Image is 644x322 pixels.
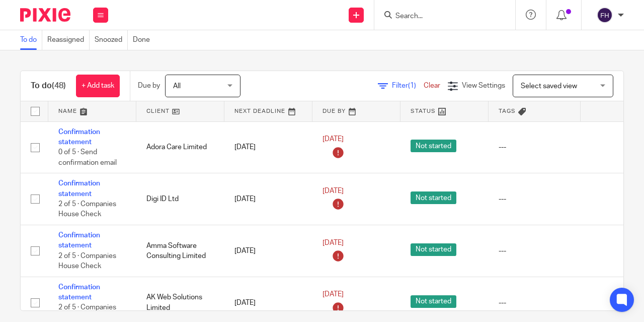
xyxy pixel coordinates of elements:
[224,173,312,225] td: [DATE]
[58,149,117,166] span: 0 of 5 · Send confirmation email
[58,128,100,146] a: Confirmation statement
[411,191,456,204] span: Not started
[136,225,224,277] td: Amma Software Consulting Limited
[499,142,571,152] div: ---
[58,232,100,249] a: Confirmation statement
[323,239,344,246] span: [DATE]
[424,82,440,89] a: Clear
[95,30,128,50] a: Snoozed
[20,30,42,50] a: To do
[138,81,160,91] p: Due by
[597,7,613,23] img: svg%3E
[31,81,66,91] h1: To do
[58,252,116,270] span: 2 of 5 · Companies House Check
[224,225,312,277] td: [DATE]
[462,82,505,89] span: View Settings
[52,82,66,90] span: (48)
[499,194,571,204] div: ---
[323,291,344,298] span: [DATE]
[521,83,577,90] span: Select saved view
[499,298,571,308] div: ---
[136,121,224,173] td: Adora Care Limited
[58,180,100,197] a: Confirmation statement
[58,201,116,218] span: 2 of 5 · Companies House Check
[133,30,155,50] a: Done
[499,108,516,114] span: Tags
[323,187,344,195] span: [DATE]
[76,75,120,97] a: + Add task
[20,8,70,22] img: Pixie
[224,121,312,173] td: [DATE]
[499,246,571,256] div: ---
[394,12,485,21] input: Search
[58,304,116,322] span: 2 of 5 · Companies House Check
[47,30,90,50] a: Reassigned
[58,284,100,301] a: Confirmation statement
[392,82,424,89] span: Filter
[173,83,181,90] span: All
[411,140,456,152] span: Not started
[408,82,416,89] span: (1)
[411,243,456,256] span: Not started
[411,295,456,308] span: Not started
[323,136,344,143] span: [DATE]
[136,173,224,225] td: Digi ID Ltd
